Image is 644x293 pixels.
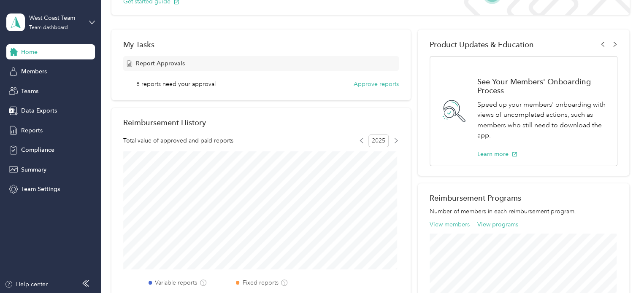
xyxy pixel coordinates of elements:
[21,48,38,56] span: Home
[477,77,608,95] h1: See Your Members' Onboarding Process
[5,280,48,289] button: Help center
[242,278,278,287] label: Fixed reports
[21,145,54,154] span: Compliance
[21,165,46,174] span: Summary
[21,67,47,76] span: Members
[29,13,82,22] div: West Coast Team
[136,59,185,68] span: Report Approvals
[21,185,60,194] span: Team Settings
[477,99,608,141] p: Speed up your members' onboarding with views of uncompleted actions, such as members who still ne...
[136,80,216,89] span: 8 reports need your approval
[123,136,233,145] span: Total value of approved and paid reports
[123,118,206,127] h2: Reimbursement History
[155,278,197,287] label: Variable reports
[430,194,617,202] h2: Reimbursement Programs
[123,40,399,49] div: My Tasks
[477,220,518,229] button: View programs
[29,25,68,30] div: Team dashboard
[21,106,57,115] span: Data Exports
[430,220,470,229] button: View members
[597,246,644,293] iframe: Everlance-gr Chat Button Frame
[430,207,617,216] p: Number of members in each reimbursement program.
[21,87,38,96] span: Teams
[21,126,43,135] span: Reports
[430,40,534,49] span: Product Updates & Education
[368,134,389,147] span: 2025
[477,150,517,159] button: Learn more
[354,80,399,89] button: Approve reports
